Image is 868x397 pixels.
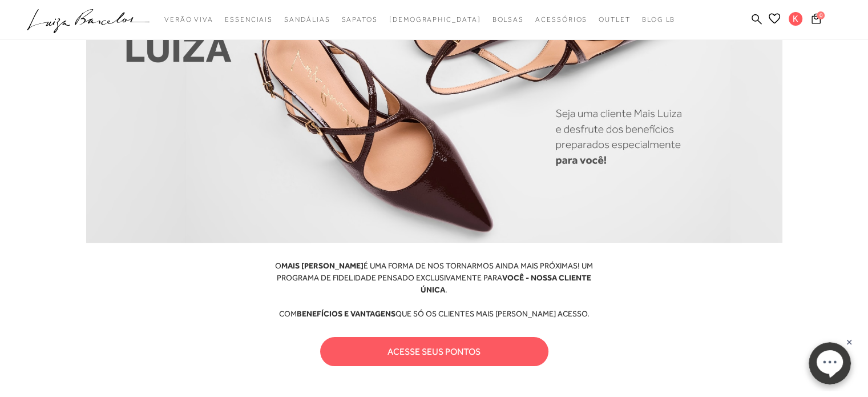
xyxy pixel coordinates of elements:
[225,15,273,23] span: Essenciais
[284,15,330,23] span: Sandálias
[164,15,213,23] span: Verão Viva
[599,15,631,23] span: Outlet
[389,9,481,30] a: noSubCategoriesText
[281,261,364,270] b: MAIS [PERSON_NAME]
[341,9,377,30] a: categoryNavScreenReaderText
[225,9,273,30] a: categoryNavScreenReaderText
[808,13,824,28] button: 0
[535,15,587,23] span: Acessórios
[789,12,802,26] span: K
[492,15,524,23] span: Bolsas
[320,337,548,366] button: acesse seus pontos
[535,9,587,30] a: categoryNavScreenReaderText
[341,15,377,23] span: Sapatos
[297,309,395,318] b: BENEFÍCIOS E VANTAGENS
[389,15,481,23] span: [DEMOGRAPHIC_DATA]
[421,273,591,294] b: VOCÊ - NOSSA CLIENTE ÚNICA
[817,11,825,19] span: 0
[599,9,631,30] a: categoryNavScreenReaderText
[492,9,524,30] a: categoryNavScreenReaderText
[263,260,605,320] div: O É UMA FORMA DE NOS TORNARMOS AINDA MAIS PRÓXIMAS! UM PROGRAMA DE FIDELIDADE PENSADO EXCLUSIVAME...
[642,15,675,23] span: BLOG LB
[164,9,213,30] a: categoryNavScreenReaderText
[784,11,808,29] button: K
[284,9,330,30] a: categoryNavScreenReaderText
[642,9,675,30] a: BLOG LB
